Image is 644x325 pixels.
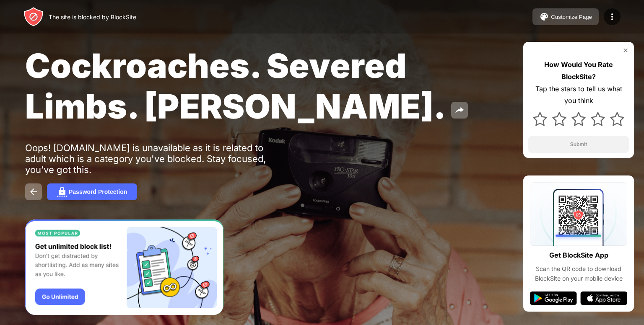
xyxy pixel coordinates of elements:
[552,112,566,126] img: star.svg
[49,13,136,21] div: The site is blocked by BlockSite
[528,136,629,153] button: Submit
[454,105,465,115] img: share.svg
[607,12,617,22] img: menu-icon.svg
[25,142,284,175] div: Oops! [DOMAIN_NAME] is unavailable as it is related to adult which is a category you've blocked. ...
[591,112,605,126] img: star.svg
[533,112,547,126] img: star.svg
[57,187,67,197] img: password.svg
[530,264,627,283] div: Scan the QR code to download BlockSite on your mobile device
[622,47,629,54] img: rate-us-close.svg
[530,291,577,305] img: google-play.svg
[25,45,446,126] span: Cockroaches. Severed Limbs. [PERSON_NAME].
[551,14,592,20] div: Customize Page
[539,12,549,22] img: pallet.svg
[528,83,629,107] div: Tap the stars to tell us what you think
[29,187,39,197] img: back.svg
[23,7,44,27] img: header-logo.svg
[69,188,127,195] div: Password Protection
[47,183,137,200] button: Password Protection
[580,291,627,305] img: app-store.svg
[571,112,586,126] img: star.svg
[528,59,629,83] div: How Would You Rate BlockSite?
[532,8,599,25] button: Customize Page
[610,112,624,126] img: star.svg
[549,249,608,261] div: Get BlockSite App
[25,219,223,315] iframe: Banner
